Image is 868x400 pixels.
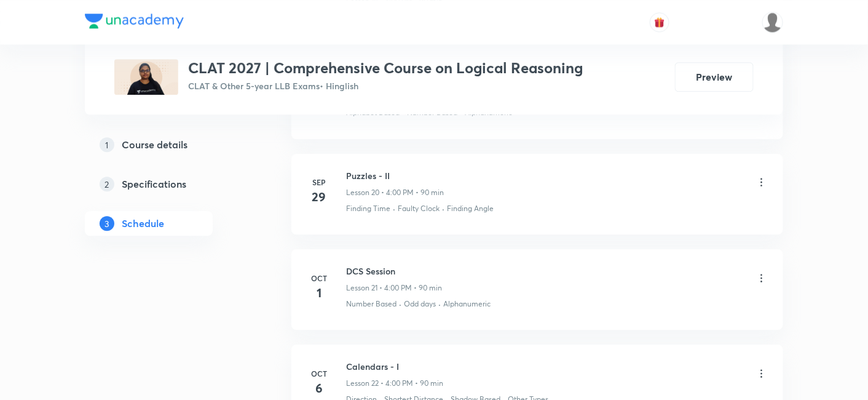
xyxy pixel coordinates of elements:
h3: CLAT 2027 | Comprehensive Course on Logical Reasoning [188,59,583,77]
p: Lesson 22 • 4:00 PM • 90 min [346,378,443,389]
p: Faulty Clock [398,203,440,214]
a: 1Course details [85,132,252,157]
p: 3 [100,216,114,231]
button: avatar [650,12,669,32]
h6: Calendars - I [346,360,443,373]
h5: Specifications [122,177,186,191]
p: Finding Angle [447,203,494,214]
p: Lesson 21 • 4:00 PM • 90 min [346,282,442,294]
div: · [460,107,462,118]
p: 1 [100,137,114,152]
div: · [438,298,441,310]
h6: Sep [307,177,331,188]
img: Company Logo [85,14,184,28]
p: 2 [100,177,114,191]
button: Preview [675,62,754,92]
div: · [393,203,395,214]
img: Basudha [762,12,783,33]
p: Finding Time [346,203,390,214]
p: Lesson 20 • 4:00 PM • 90 min [346,187,444,198]
h6: Oct [307,368,331,379]
img: B8765122-0612-4131-98C8-68CFC207118C_plus.png [114,59,178,95]
h6: Oct [307,273,331,284]
div: · [402,107,404,118]
h4: 29 [307,188,331,206]
p: Odd days [404,298,436,310]
p: Alphanumeric [443,298,491,310]
p: Number Based [346,298,397,310]
h6: Puzzles - II [346,169,444,182]
div: · [399,298,401,310]
h4: 1 [307,284,331,302]
h5: Schedule [122,216,164,231]
h5: Course details [122,137,187,152]
p: CLAT & Other 5-year LLB Exams • Hinglish [188,79,583,92]
h6: DCS Session [346,265,442,278]
a: Company Logo [85,14,184,31]
div: · [442,203,444,214]
h4: 6 [307,379,331,398]
a: 2Specifications [85,172,252,196]
img: avatar [654,17,665,28]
